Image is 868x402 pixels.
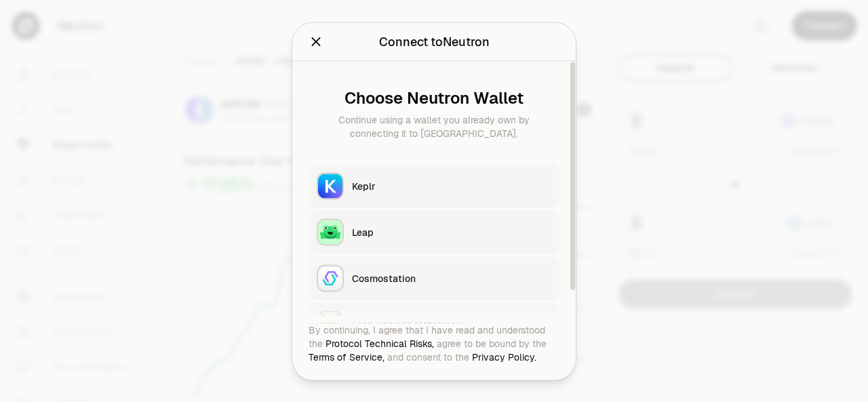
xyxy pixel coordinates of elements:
[319,88,549,107] div: Choose Neutron Wallet
[309,164,559,207] button: KeplrKeplr
[309,210,559,254] button: LeapLeap
[309,256,559,300] button: CosmostationCosmostation
[309,323,559,363] div: By continuing, I agree that I have read and understood the agree to be bound by the and consent t...
[318,220,342,244] img: Leap
[352,271,551,285] div: Cosmostation
[352,225,551,239] div: Leap
[309,350,384,363] a: Terms of Service,
[319,113,549,140] div: Continue using a wallet you already own by connecting it to [GEOGRAPHIC_DATA].
[352,179,551,193] div: Keplr
[352,317,551,331] div: Leap Cosmos MetaMask
[318,312,342,336] img: Leap Cosmos MetaMask
[325,337,434,349] a: Protocol Technical Risks,
[309,32,323,51] button: Close
[472,350,536,363] a: Privacy Policy.
[379,32,490,51] div: Connect to Neutron
[318,266,342,290] img: Cosmostation
[318,174,342,198] img: Keplr
[309,302,559,346] button: Leap Cosmos MetaMaskLeap Cosmos MetaMask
